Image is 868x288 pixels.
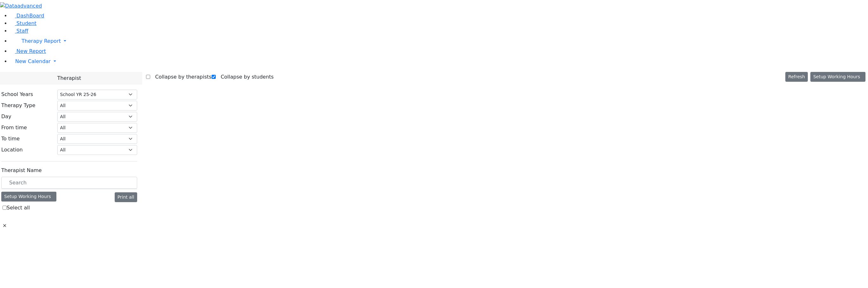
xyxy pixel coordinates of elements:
a: Student [10,20,36,26]
label: Therapy Type [1,102,35,109]
a: Therapy Report [10,35,868,48]
a: New Report [10,48,46,54]
span: × [3,222,7,229]
input: Search [1,177,137,189]
span: DashBoard [16,13,44,19]
span: Staff [16,28,28,34]
label: Collapse by students [216,72,274,82]
a: New Calendar [10,55,868,68]
button: Setup Working Hours [810,72,865,82]
label: Select all [7,204,30,212]
label: From time [1,124,27,131]
span: New Report [16,48,46,54]
span: New Calendar [15,58,51,64]
button: Print all [115,192,137,202]
span: Therapy Report [22,38,61,44]
label: School Years [1,91,33,98]
span: Therapist [57,74,81,82]
button: Refresh [785,72,808,82]
label: Day [1,113,11,120]
label: To time [1,135,20,143]
a: DashBoard [10,13,44,19]
label: Therapist Name [1,167,42,174]
label: Collapse by therapists [150,72,212,82]
div: Setup Working Hours [1,192,56,202]
a: Staff [10,28,28,34]
span: Student [16,20,36,26]
label: Location [1,146,23,154]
